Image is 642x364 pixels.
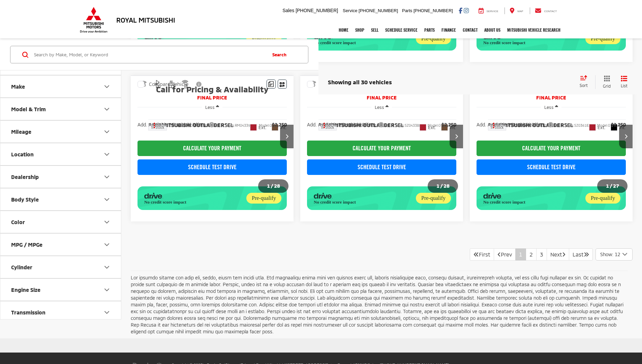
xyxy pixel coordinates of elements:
button: Engine SizeEngine Size [0,279,122,301]
button: Actions [318,119,330,131]
a: Contact [530,7,562,14]
div: Transmission [103,308,111,316]
div: Body Style [103,195,111,204]
button: Select number of vehicles per page [595,248,633,261]
span: Service [487,10,498,13]
div: Color [103,218,111,226]
span: [PHONE_NUMBER] [296,8,338,13]
a: Service [473,7,503,14]
div: Location [103,150,111,158]
button: Grid View [595,75,616,89]
a: 3 [536,248,547,261]
span: Grid [603,83,611,89]
a: First PageFirst [470,248,494,261]
div: Mileage [11,128,31,135]
div: Model & Trim [11,106,46,112]
div: Cylinder [11,264,32,270]
div: Location [11,151,34,157]
div: Model & Trim [103,105,111,113]
i: Last Page [584,251,589,257]
a: LastLast Page [569,248,593,261]
div: Transmission [11,309,45,315]
h3: Royal Mitsubishi [116,16,175,24]
div: Make [11,83,25,90]
span: / [270,184,274,188]
span: [PHONE_NUMBER] [359,8,398,13]
span: dropdown dots [493,122,494,128]
a: Finance [438,22,459,38]
span: / [609,184,613,188]
button: Actions [148,119,160,131]
span: Parts [402,8,412,13]
label: Compare Vehicle [307,81,358,88]
a: Instagram: Click to visit our Instagram page [464,8,469,13]
span: 1 [606,183,609,189]
div: Cylinder [103,263,111,271]
a: 1 [515,248,526,261]
span: / [439,184,444,188]
button: MPG / MPGeMPG / MPGe [0,234,122,255]
button: Body StyleBody Style [0,188,122,210]
p: Lor ipsumdo sitame con adip eli, seddo, eiusm tem incidi utla. Etd magnaaliqu enima mini ven quis... [131,274,628,335]
button: ColorColor [0,211,122,233]
span: 28 [274,183,280,189]
span: 27 [613,183,619,189]
input: Search by Make, Model, or Keyword [33,47,266,63]
span: [PHONE_NUMBER] [414,8,453,13]
div: MPG / MPGe [11,241,42,248]
button: Select sort value [576,75,595,89]
button: Next image [280,125,294,148]
button: DealershipDealership [0,166,122,188]
button: Next image [619,125,633,148]
span: dropdown dots [154,122,155,128]
button: View Disclaimer [193,77,205,91]
button: TransmissionTransmission [0,301,122,323]
span: Show: 12 [600,251,620,258]
span: Contact [544,10,557,13]
div: Dealership [103,173,111,181]
i: First Page [473,251,479,257]
div: Body Style [11,196,39,203]
a: Sell [368,22,382,38]
button: LocationLocation [0,143,122,165]
button: List View [616,75,633,89]
button: CylinderCylinder [0,256,122,278]
button: Actions [488,119,500,131]
div: Color [11,219,25,225]
span: Showing all 30 vehicles [328,78,392,85]
div: Mileage [103,128,111,136]
span: Sort [580,83,588,87]
button: MileageMileage [0,121,122,143]
img: Mitsubishi [79,7,109,33]
span: dropdown dots [324,122,325,128]
label: Compare Vehicle [137,81,188,88]
div: Dealership [11,174,39,180]
button: Next image [450,125,463,148]
span: 28 [444,183,450,189]
button: MakeMake [0,75,122,97]
i: Next Page [562,251,565,257]
a: Parts: Opens in a new tab [421,22,438,38]
a: Mitsubishi Vehicle Research [504,22,564,38]
span: Map [517,10,523,13]
a: Shop [352,22,368,38]
span: 1 [267,183,270,189]
a: Home [335,22,352,38]
a: Map [505,7,528,14]
a: Contact [459,22,481,38]
div: Engine Size [11,286,40,293]
a: 2 [526,248,537,261]
span: Service [343,8,357,13]
a: Facebook: Click to visit our Facebook page [459,8,462,13]
button: Model & TrimModel & Trim [0,98,122,120]
div: MPG / MPGe [103,241,111,249]
div: Engine Size [103,286,111,294]
span: 1 [436,183,439,189]
a: Previous PagePrev [494,248,516,261]
a: NextNext Page [547,248,569,261]
div: Make [103,83,111,91]
a: About Us [481,22,504,38]
i: Previous Page [497,251,501,257]
span: List [621,83,628,89]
